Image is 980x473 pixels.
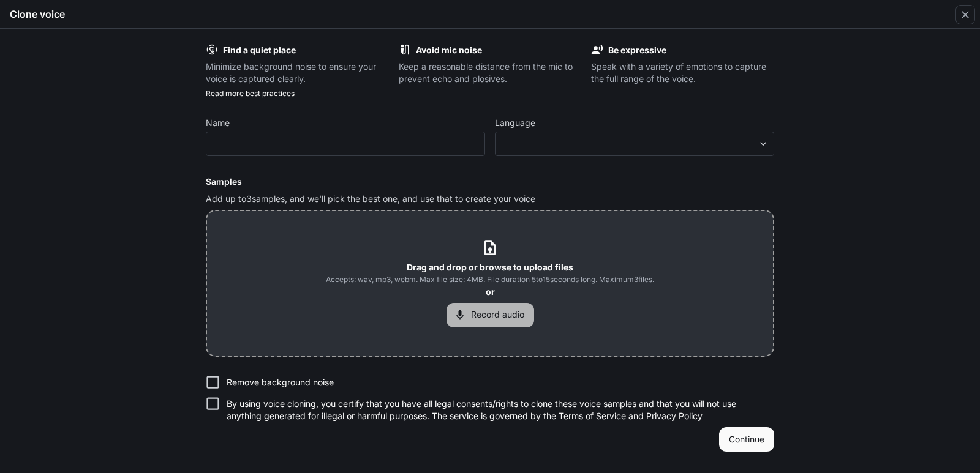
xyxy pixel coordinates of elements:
[559,411,626,421] a: Terms of Service
[227,398,764,422] p: By using voice cloning, you certify that you have all legal consents/rights to clone these voice ...
[407,262,573,272] b: Drag and drop or browse to upload files
[416,45,482,55] b: Avoid mic noise
[399,61,582,85] p: Keep a reasonable distance from the mic to prevent echo and plosives.
[486,286,495,297] b: or
[206,193,774,205] p: Add up to 3 samples, and we'll pick the best one, and use that to create your voice
[496,138,774,150] div: ​
[719,427,774,452] button: Continue
[206,89,295,98] a: Read more best practices
[206,61,389,85] p: Minimize background noise to ensure your voice is captured clearly.
[495,119,535,127] p: Language
[227,376,334,389] p: Remove background noise
[447,303,534,327] button: Record audio
[646,411,703,421] a: Privacy Policy
[608,45,666,55] b: Be expressive
[223,45,296,55] b: Find a quiet place
[206,176,774,188] h6: Samples
[326,274,654,286] span: Accepts: wav, mp3, webm. Max file size: 4MB. File duration 5 to 15 seconds long. Maximum 3 files.
[206,119,230,127] p: Name
[591,61,774,85] p: Speak with a variety of emotions to capture the full range of the voice.
[10,7,65,21] h5: Clone voice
